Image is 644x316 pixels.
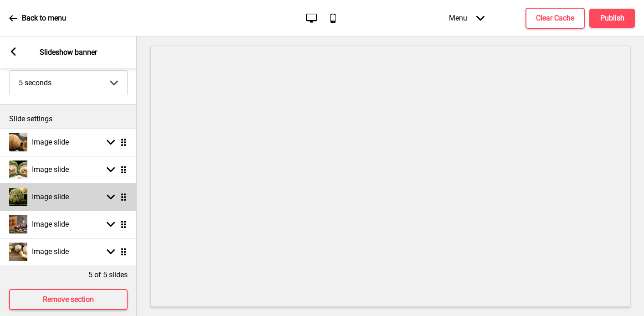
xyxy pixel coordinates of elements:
[32,219,69,229] h4: Image slide
[600,13,624,23] h4: Publish
[32,137,69,147] h4: Image slide
[9,6,66,31] a: Back to menu
[32,247,69,257] h4: Image slide
[40,47,97,57] p: Slideshow banner
[22,13,66,23] p: Back to menu
[9,114,128,124] p: Slide settings
[9,289,128,310] button: Remove section
[589,9,635,28] button: Publish
[88,270,128,280] p: 5 of 5 slides
[32,192,69,202] h4: Image slide
[32,165,69,175] h4: Image slide
[526,8,585,29] button: Clear Cache
[43,295,94,305] h4: Remove section
[440,5,494,31] div: Menu
[536,13,574,23] h4: Clear Cache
